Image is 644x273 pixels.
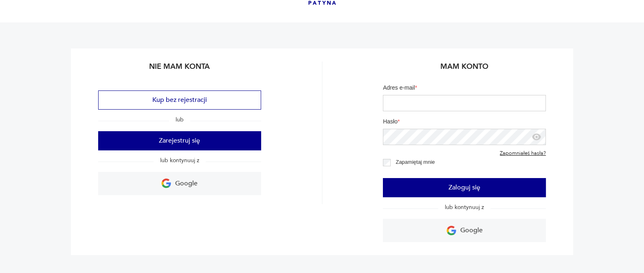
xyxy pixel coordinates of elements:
span: lub kontynuuj z [438,203,490,211]
button: Zarejestruj się [98,131,261,150]
h2: Mam konto [383,62,546,77]
label: Hasło [383,118,546,129]
a: Google [383,219,546,242]
label: Zapamiętaj mnie [396,159,435,165]
button: Zaloguj się [383,178,546,197]
span: lub [169,116,190,123]
button: Kup bez rejestracji [98,90,261,110]
h2: Nie mam konta [98,62,261,77]
span: lub kontynuuj z [154,156,206,164]
img: Ikona Google [161,178,171,188]
img: Ikona Google [446,226,456,236]
label: Adres e-mail [383,84,546,95]
a: Google [98,172,261,195]
p: Google [175,177,198,190]
p: Google [460,224,483,237]
a: Zapomniałeś hasła? [500,150,546,157]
